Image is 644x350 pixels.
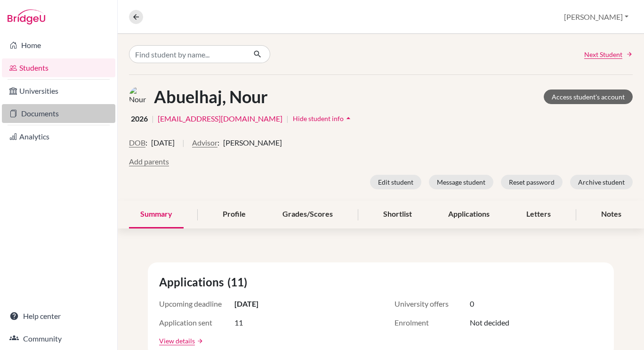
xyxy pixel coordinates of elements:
a: arrow_forward [195,338,203,344]
span: Upcoming deadline [159,298,234,309]
input: Find student by name... [129,45,246,63]
a: Universities [2,81,115,100]
a: Help center [2,307,115,326]
a: Students [2,58,115,77]
span: : [217,137,219,148]
h1: Abuelhaj, Nour [154,87,268,107]
span: [DATE] [234,298,258,309]
button: [PERSON_NAME] [560,8,633,26]
div: Letters [515,201,562,228]
a: Access student's account [544,90,633,104]
button: Reset password [501,175,563,189]
a: Analytics [2,127,115,146]
button: Archive student [570,175,633,189]
span: Applications [159,274,227,291]
span: Not decided [470,317,509,328]
a: View details [159,336,195,346]
div: Applications [437,201,501,228]
button: Edit student [370,175,421,189]
button: Hide student infoarrow_drop_up [292,111,354,126]
div: Shortlist [372,201,423,228]
button: DOB [129,137,145,148]
span: [DATE] [151,137,175,148]
i: arrow_drop_up [344,114,353,123]
span: (11) [227,274,251,291]
span: | [182,137,185,156]
a: Home [2,36,115,55]
span: University offers [394,298,470,309]
span: | [152,113,154,124]
a: [EMAIL_ADDRESS][DOMAIN_NAME] [158,113,282,124]
span: Application sent [159,317,234,328]
button: Advisor [192,137,217,148]
span: Enrolment [394,317,470,328]
span: Hide student info [293,114,344,122]
a: Documents [2,104,115,123]
a: Next Student [584,49,633,59]
span: 0 [470,298,474,309]
button: Message student [429,175,493,189]
a: Community [2,329,115,348]
span: [PERSON_NAME] [223,137,282,148]
img: Nour Abuelhaj's avatar [129,86,150,107]
button: Add parents [129,156,169,167]
div: Summary [129,201,184,228]
span: 11 [234,317,243,328]
img: Bridge-U [8,9,45,24]
span: 2026 [131,113,148,124]
div: Profile [211,201,257,228]
span: : [145,137,147,148]
span: | [286,113,289,124]
span: Next Student [584,49,622,59]
div: Grades/Scores [271,201,344,228]
div: Notes [590,201,633,228]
